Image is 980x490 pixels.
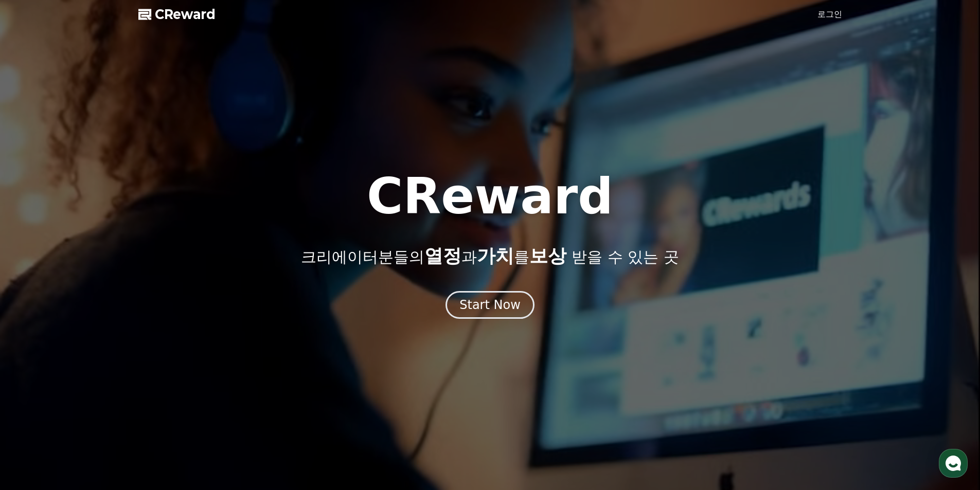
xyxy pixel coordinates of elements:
[3,326,68,352] a: 홈
[367,172,613,221] h1: CReward
[133,326,198,352] a: 설정
[529,245,566,266] span: 보상
[155,6,216,23] span: CReward
[301,246,679,266] p: 크리에이터분들의 과 를 받을 수 있는 곳
[477,245,514,266] span: 가치
[446,301,534,311] a: Start Now
[68,326,133,352] a: 대화
[94,342,106,350] span: 대화
[138,6,216,23] a: CReward
[446,291,534,319] button: Start Now
[817,8,842,21] a: 로그인
[32,341,39,350] span: 홈
[424,245,461,266] span: 열정
[459,297,521,313] div: Start Now
[159,341,171,350] span: 설정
